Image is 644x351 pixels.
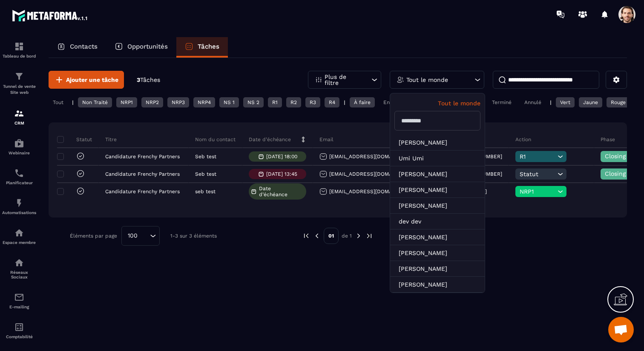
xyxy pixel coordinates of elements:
p: Date d’échéance [249,136,291,143]
p: Tout le monde [406,77,448,83]
span: Tâches [140,76,160,83]
p: Tableau de bord [2,54,36,58]
span: Statut [520,171,555,177]
p: Plus de filtre [325,74,362,86]
span: NRP1 [520,188,555,195]
div: R4 [325,97,339,107]
p: Tunnel de vente Site web [2,84,36,96]
li: [PERSON_NAME] [390,166,485,182]
li: [PERSON_NAME] [390,182,485,198]
p: Nom du contact [195,136,236,143]
p: Candidature Frenchy Partners [105,189,180,194]
div: Jaune [579,97,602,107]
img: social-network [14,258,24,268]
div: Ouvrir le chat [608,317,634,342]
div: Rouge [607,97,630,107]
div: À faire [350,97,375,107]
div: Annulé [520,97,546,107]
a: automationsautomationsEspace membre [2,221,36,251]
img: next [365,232,373,240]
a: Contacts [49,37,106,58]
img: automations [14,198,24,208]
li: [PERSON_NAME] [390,245,485,261]
div: R3 [305,97,320,107]
p: Comptabilité [2,334,36,339]
img: prev [313,232,321,240]
li: [PERSON_NAME] [390,198,485,214]
li: dev dev [390,214,485,229]
p: Seb test [195,154,216,160]
p: Webinaire [2,151,36,155]
img: formation [14,41,24,52]
li: [PERSON_NAME] [390,229,485,245]
img: email [14,292,24,302]
img: scheduler [14,168,24,178]
div: NS 2 [243,97,264,107]
a: Tâches [176,37,228,58]
p: Titre [105,136,117,143]
p: [DATE] 18:00 [266,154,297,160]
a: formationformationCRM [2,102,36,132]
p: Candidature Frenchy Partners [105,154,180,160]
a: social-networksocial-networkRéseaux Sociaux [2,251,36,286]
p: E-mailing [2,305,36,309]
p: 3 [137,76,160,84]
div: NRP3 [167,97,189,107]
img: next [355,232,362,240]
a: automationsautomationsAutomatisations [2,191,36,221]
a: Opportunités [106,37,176,58]
li: [PERSON_NAME] [390,135,485,151]
img: automations [14,228,24,238]
div: Search for option [121,226,160,246]
p: de 1 [342,232,352,239]
div: Tout [49,97,68,107]
img: formation [14,71,24,81]
img: accountant [14,322,24,332]
p: CRM [2,121,36,125]
div: Terminé [488,97,516,107]
p: Statut [59,136,92,143]
a: automationsautomationsWebinaire [2,132,36,162]
p: | [72,99,74,105]
p: Automatisations [2,210,36,215]
p: Espace membre [2,240,36,245]
p: Réseaux Sociaux [2,270,36,279]
img: automations [14,138,24,148]
a: emailemailE-mailing [2,286,36,316]
p: 1-3 sur 3 éléments [170,233,217,239]
p: Opportunités [127,43,168,50]
p: | [344,99,345,105]
p: 01 [324,228,339,244]
span: 100 [125,231,141,241]
a: accountantaccountantComptabilité [2,316,36,345]
div: Vert [556,97,575,107]
div: Non Traité [78,97,112,107]
li: [PERSON_NAME] [390,261,485,277]
a: formationformationTableau de bord [2,35,36,65]
p: | [550,99,552,105]
img: logo [12,8,89,23]
div: R2 [286,97,301,107]
p: [DATE] 13:45 [266,171,297,177]
p: Candidature Frenchy Partners [105,171,180,177]
p: Éléments par page [70,233,117,239]
p: seb test [195,189,216,194]
div: NRP4 [193,97,215,107]
span: R1 [520,153,555,160]
p: Tâches [198,43,219,50]
div: NS 1 [219,97,239,107]
img: formation [14,108,24,119]
a: schedulerschedulerPlanificateur [2,162,36,191]
p: Planificateur [2,180,36,185]
div: NRP2 [141,97,163,107]
p: Phase [601,136,615,143]
p: Tout le monde [394,100,480,107]
li: Umi Umi [390,151,485,166]
p: Contacts [70,43,98,50]
span: Date d’échéance [259,186,304,197]
p: Seb test [195,171,216,177]
button: Ajouter une tâche [49,71,124,89]
p: Email [319,136,333,143]
div: NRP1 [116,97,137,107]
img: prev [302,232,310,240]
